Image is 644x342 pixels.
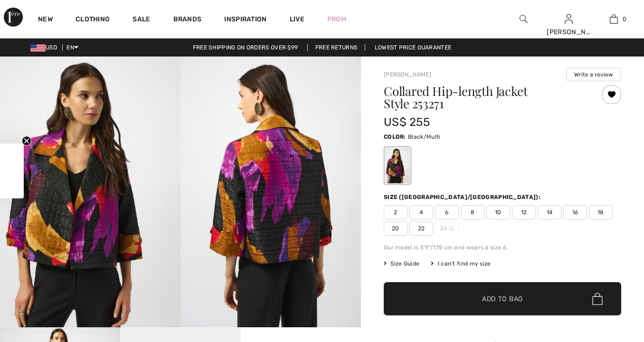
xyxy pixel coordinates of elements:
[384,205,407,219] span: 2
[4,8,23,27] img: 1ère Avenue
[290,14,304,24] a: Live
[384,282,621,315] button: Add to Bag
[610,13,618,25] img: My Bag
[384,115,430,129] span: US$ 255
[185,44,306,51] a: Free shipping on orders over $99
[66,44,78,51] span: EN
[38,15,53,25] a: New
[384,243,621,252] div: Our model is 5'9"/175 cm and wears a size 6.
[76,15,110,25] a: Clothing
[327,14,346,24] a: Prom
[431,259,491,268] div: I can't find my size
[224,15,266,25] span: Inspiration
[592,293,603,305] img: Bag.svg
[482,294,523,304] span: Add to Bag
[565,13,573,25] img: My Info
[512,205,536,219] span: 12
[384,259,419,268] span: Size Guide
[449,226,454,231] img: ring-m.svg
[592,13,636,25] a: 0
[566,68,621,81] button: Write a review
[307,44,366,51] a: Free Returns
[589,205,613,219] span: 18
[384,71,431,78] a: [PERSON_NAME]
[435,205,459,219] span: 6
[538,205,561,219] span: 14
[384,221,407,236] span: 20
[563,205,587,219] span: 16
[486,205,510,219] span: 10
[30,44,46,52] img: US Dollar
[461,205,484,219] span: 8
[180,57,361,327] img: Collared Hip-Length Jacket Style 253271. 2
[565,14,573,23] a: Sign In
[22,136,31,146] button: Close teaser
[384,133,406,140] span: Color:
[385,148,410,183] div: Black/Multi
[384,193,542,201] div: Size ([GEOGRAPHIC_DATA]/[GEOGRAPHIC_DATA]):
[520,13,528,25] img: search the website
[547,27,591,37] div: [PERSON_NAME]
[408,133,440,140] span: Black/Multi
[384,85,582,110] h1: Collared Hip-length Jacket Style 253271
[409,205,433,219] span: 4
[173,15,202,25] a: Brands
[133,15,150,25] a: Sale
[367,44,459,51] a: Lowest Price Guarantee
[435,221,459,236] span: 24
[409,221,433,236] span: 22
[30,44,61,51] span: USD
[623,15,626,23] span: 0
